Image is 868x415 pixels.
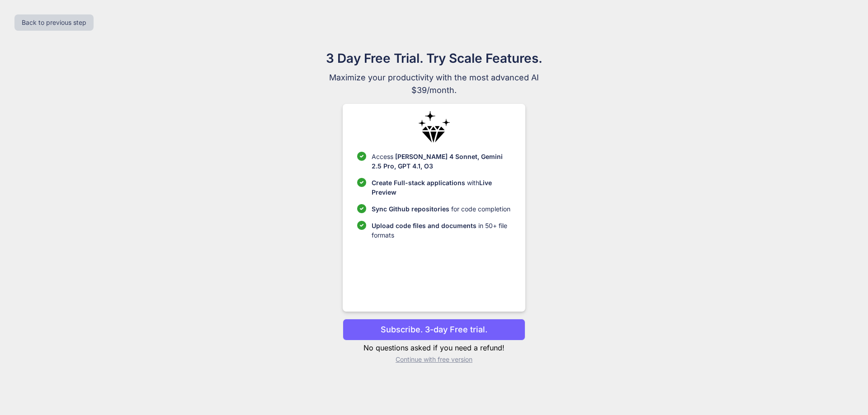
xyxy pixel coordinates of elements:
[282,49,586,68] h1: 3 Day Free Trial. Try Scale Features.
[343,319,525,340] button: Subscribe. 3-day Free trial.
[282,71,586,84] span: Maximize your productivity with the most advanced AI
[343,355,525,364] p: Continue with free version
[381,323,487,336] p: Subscribe. 3-day Free trial.
[343,342,525,353] p: No questions asked if you need a refund!
[372,222,476,229] span: Upload code files and documents
[357,204,366,213] img: checklist
[372,204,510,214] p: for code completion
[372,153,503,170] span: [PERSON_NAME] 4 Sonnet, Gemini 2.5 Pro, GPT 4.1, O3
[357,152,366,161] img: checklist
[357,221,366,230] img: checklist
[372,152,510,171] p: Access
[372,179,467,187] span: Create Full-stack applications
[14,14,94,31] button: Back to previous step
[357,178,366,187] img: checklist
[372,178,510,197] p: with
[372,205,449,213] span: Sync Github repositories
[282,84,586,97] span: $39/month.
[372,221,510,240] p: in 50+ file formats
